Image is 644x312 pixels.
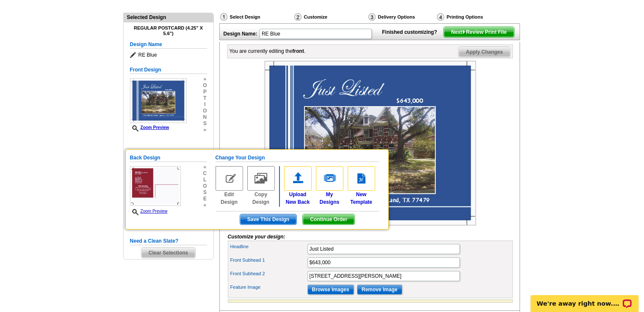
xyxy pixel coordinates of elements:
[130,166,181,206] img: small-thumb.jpg
[240,214,297,225] button: Save This Design
[240,214,296,224] span: Save This Design
[284,166,312,191] img: upload-front.gif
[230,243,307,250] label: Headline
[230,284,307,291] label: Feature Image
[444,27,514,37] span: Next Review Print File
[130,154,207,162] h5: Back Design
[228,234,285,240] i: Customize your design:
[216,166,243,206] a: Edit Design
[203,164,207,170] span: «
[216,154,379,162] h5: Change Your Design
[219,13,293,23] div: Select Design
[265,61,476,225] img: Z18905435_00001_1.jpg
[294,13,301,21] img: Customize
[216,166,243,191] img: edit-design-no.gif
[203,202,207,208] span: «
[124,13,213,21] div: Selected Design
[203,183,207,189] span: o
[303,214,354,224] span: Continue Order
[130,25,207,36] h4: Regular Postcard (4.25" x 5.6")
[130,78,187,123] img: Z18905435_00001_1.jpg
[130,209,168,213] a: Zoom Preview
[130,66,207,74] h5: Front Design
[293,13,368,23] div: Customize
[316,166,343,191] img: my-designs.gif
[203,196,207,202] span: e
[203,101,207,108] span: i
[357,285,402,295] input: Remove Image
[284,166,312,206] a: UploadNew Back
[203,170,207,177] span: c
[220,13,227,21] img: Select Design
[368,13,376,21] img: Delivery Options
[382,29,442,35] strong: Finished customizing?
[203,127,207,133] span: »
[348,166,375,206] a: NewTemplate
[141,248,195,258] span: Clear Selections
[462,30,466,34] img: button-next-arrow-white.png
[368,13,436,23] div: Delivery Options
[203,189,207,196] span: s
[436,13,511,21] div: Printing Options
[130,41,207,49] h5: Design Name
[203,95,207,101] span: t
[203,177,207,183] span: l
[230,270,307,277] label: Front Subhead 2
[229,47,306,55] div: You are currently editing the .
[307,285,354,295] input: Browse Images
[230,257,307,264] label: Front Subhead 1
[130,51,207,59] span: RE Blue
[203,114,207,120] span: n
[224,31,257,37] strong: Design Name:
[247,166,275,206] a: Copy Design
[203,120,207,127] span: s
[348,166,375,191] img: new-template.gif
[302,214,355,225] button: Continue Order
[203,76,207,82] span: »
[203,89,207,95] span: p
[130,125,169,130] a: Zoom Preview
[130,237,207,245] h5: Need a Clean Slate?
[293,48,304,54] b: front
[247,166,275,191] img: copy-design-no.gif
[316,166,343,206] a: MyDesigns
[203,82,207,89] span: o
[437,13,444,21] img: Printing Options & Summary
[525,285,644,312] iframe: LiveChat chat widget
[459,47,510,57] span: Apply Changes
[203,108,207,114] span: o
